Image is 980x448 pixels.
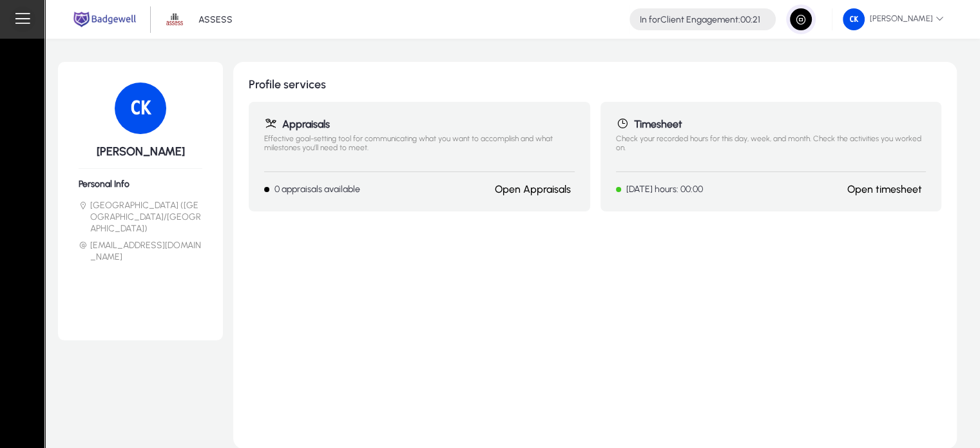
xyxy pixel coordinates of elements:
img: 41.png [115,83,166,134]
p: Check your recorded hours for this day, week, and month. Check the activities you worked on. [616,134,927,161]
img: 1.png [162,7,187,32]
h1: Appraisals [264,117,575,130]
img: main.png [71,10,139,28]
li: [GEOGRAPHIC_DATA] ([GEOGRAPHIC_DATA]/[GEOGRAPHIC_DATA]) [79,200,202,235]
button: Open Appraisals [491,182,575,196]
h4: Client Engagement [640,14,760,25]
h5: [PERSON_NAME] [79,144,202,159]
p: [DATE] hours: 00:00 [626,184,703,195]
button: [PERSON_NAME] [832,8,954,31]
a: Open timesheet [847,183,922,195]
p: Effective goal-setting tool for communicating what you want to accomplish and what milestones you... [264,134,575,161]
p: 0 appraisals available [274,184,360,195]
button: Open timesheet [843,182,926,196]
img: 41.png [843,8,865,30]
span: : [738,14,740,25]
h1: Timesheet [616,117,927,130]
li: [EMAIL_ADDRESS][DOMAIN_NAME] [79,240,202,263]
h6: Personal Info [79,179,202,190]
p: ASSESS [198,14,233,25]
a: Open Appraisals [495,183,571,195]
span: In for [640,14,660,25]
h1: Profile services [249,77,941,92]
span: 00:21 [740,14,760,25]
span: [PERSON_NAME] [843,8,944,30]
